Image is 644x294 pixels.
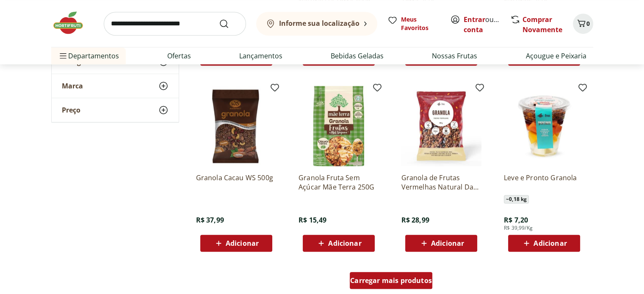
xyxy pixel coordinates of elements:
[303,235,375,252] button: Adicionar
[504,86,584,166] img: Leve e Pronto Granola
[401,86,481,166] img: Granola de Frutas Vermelhas Natural Da Terra 400g
[533,240,567,247] span: Adicionar
[504,195,529,203] span: ~ 0,18 kg
[299,86,379,166] img: Granola Fruta Sem Açúcar Mãe Terra 250G
[401,15,440,32] span: Meus Favoritos
[331,51,384,61] a: Bebidas Geladas
[58,46,68,66] button: Menu
[239,51,282,61] a: Lançamentos
[58,46,119,66] span: Departamentos
[387,15,440,32] a: Meus Favoritos
[504,215,528,225] span: R$ 7,20
[52,74,179,98] button: Marca
[464,15,485,24] a: Entrar
[401,173,481,192] a: Granola de Frutas Vermelhas Natural Da Terra 400g
[196,173,276,192] a: Granola Cacau WS 500g
[104,12,246,36] input: search
[51,10,94,36] img: Hortifruti
[464,14,501,35] span: ou
[350,272,432,292] a: Carregar mais produtos
[219,19,239,29] button: Submit Search
[52,98,179,122] button: Preço
[464,15,510,34] a: Criar conta
[432,51,477,61] a: Nossas Frutas
[62,82,83,90] span: Marca
[573,14,593,34] button: Carrinho
[508,235,580,252] button: Adicionar
[62,106,80,114] span: Preço
[256,12,377,36] button: Informe sua localização
[504,225,533,231] span: R$ 39,99/Kg
[350,277,432,284] span: Carregar mais produtos
[586,19,590,27] span: 0
[504,173,584,192] a: Leve e Pronto Granola
[279,19,359,28] b: Informe sua localização
[522,15,562,34] a: Comprar Novamente
[525,51,586,61] a: Açougue e Peixaria
[299,215,326,225] span: R$ 15,49
[328,240,361,247] span: Adicionar
[226,240,259,247] span: Adicionar
[401,215,429,225] span: R$ 28,99
[196,215,224,225] span: R$ 37,99
[196,86,276,166] img: Granola Cacau WS 500g
[299,173,379,192] a: Granola Fruta Sem Açúcar Mãe Terra 250G
[167,51,191,61] a: Ofertas
[431,240,464,247] span: Adicionar
[200,235,272,252] button: Adicionar
[405,235,477,252] button: Adicionar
